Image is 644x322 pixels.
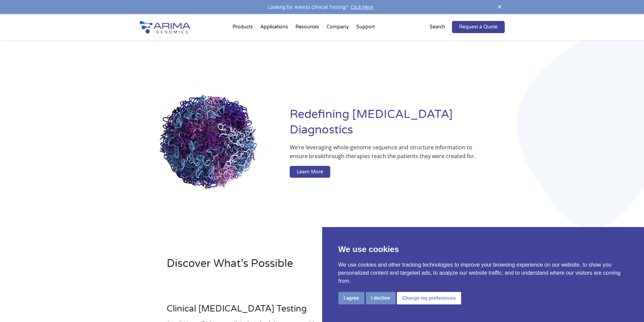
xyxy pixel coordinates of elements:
[452,21,505,33] a: Request a Quote
[348,4,376,10] a: Click Here
[366,292,396,304] button: I decline
[290,166,330,178] a: Learn More
[430,23,445,31] p: Search
[167,303,351,319] h3: Clinical [MEDICAL_DATA] Testing
[290,107,504,143] h1: Redefining [MEDICAL_DATA] Diagnostics
[338,292,364,304] button: I agree
[140,3,505,11] div: Looking for Aventa Clinical Testing?
[338,243,628,255] p: We use cookies
[338,261,628,285] p: We use cookies and other tracking technologies to improve your browsing experience on our website...
[167,256,408,276] h2: Discover What’s Possible
[397,292,461,304] button: Change my preferences
[290,143,477,166] p: We’re leveraging whole-genome sequence and structure information to ensure breakthrough therapies...
[140,21,190,33] img: Arima-Genomics-logo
